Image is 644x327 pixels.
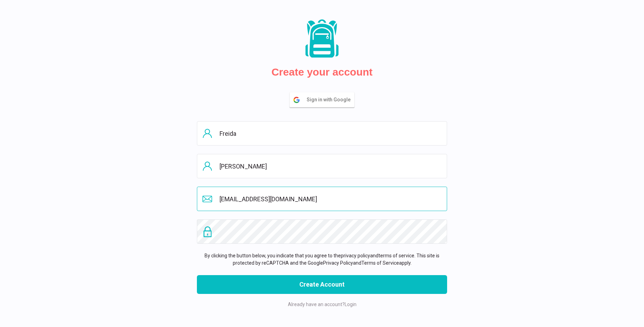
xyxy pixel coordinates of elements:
[361,260,399,266] a: Terms of Service
[303,19,341,59] img: Packs logo
[197,121,447,146] input: First name
[307,93,354,107] span: Sign in with Google
[345,302,356,307] a: Login
[197,154,447,178] input: Last name
[378,253,414,258] a: terms of service
[197,301,447,308] p: Already have an account?
[197,187,447,211] input: Email address
[323,260,353,266] a: Privacy Policy
[197,252,447,267] p: By clicking the button below, you indicate that you agree to the and . This site is protected by ...
[341,253,370,258] a: privacy policy
[197,275,447,294] button: Create Account
[271,66,373,78] h2: Create your account
[290,92,354,107] button: Sign in with Google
